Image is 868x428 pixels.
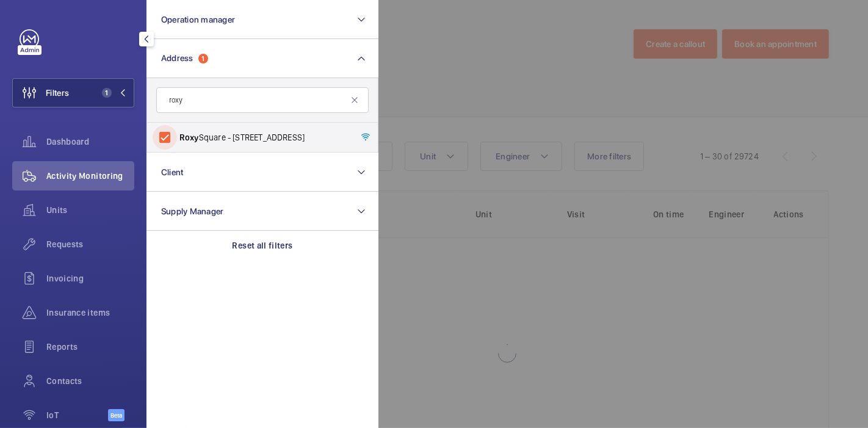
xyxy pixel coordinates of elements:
[46,375,134,387] span: Contacts
[108,409,125,421] span: Beta
[12,78,134,107] button: Filters1
[46,409,108,421] span: IoT
[46,87,69,99] span: Filters
[102,88,112,98] span: 1
[46,272,134,285] span: Invoicing
[46,136,134,148] span: Dashboard
[46,170,134,182] span: Activity Monitoring
[46,238,134,250] span: Requests
[46,204,134,216] span: Units
[46,341,134,353] span: Reports
[46,306,134,319] span: Insurance items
